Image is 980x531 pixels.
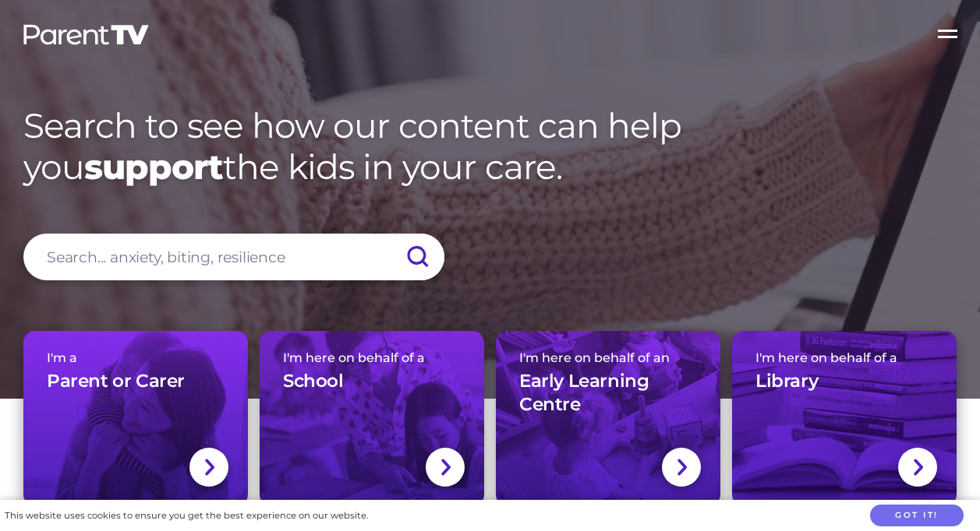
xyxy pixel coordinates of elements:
[496,331,720,506] a: I'm here on behalf of anEarly Learning Centre
[283,370,344,393] h3: School
[23,234,444,280] input: Search... anxiety, biting, resilience
[260,331,484,506] a: I'm here on behalf of aSchool
[283,350,461,365] span: I'm here on behalf of a
[5,508,368,524] div: This website uses cookies to ensure you get the best experience on our website.
[519,350,697,365] span: I'm here on behalf of an
[84,146,223,188] strong: support
[732,331,957,506] a: I'm here on behalf of aLibrary
[47,370,185,393] h3: Parent or Carer
[23,331,248,506] a: I'm aParent or Carer
[203,457,215,477] img: svg+xml;base64,PHN2ZyBlbmFibGUtYmFja2dyb3VuZD0ibmV3IDAgMCAxNC44IDI1LjciIHZpZXdCb3g9IjAgMCAxNC44ID...
[390,234,444,280] input: Submit
[870,505,964,527] button: Got it!
[755,350,933,365] span: I'm here on behalf of a
[22,23,150,46] img: parenttv-logo-white.4c85aaf.svg
[676,457,688,477] img: svg+xml;base64,PHN2ZyBlbmFibGUtYmFja2dyb3VuZD0ibmV3IDAgMCAxNC44IDI1LjciIHZpZXdCb3g9IjAgMCAxNC44ID...
[519,370,697,417] h3: Early Learning Centre
[440,457,451,477] img: svg+xml;base64,PHN2ZyBlbmFibGUtYmFja2dyb3VuZD0ibmV3IDAgMCAxNC44IDI1LjciIHZpZXdCb3g9IjAgMCAxNC44ID...
[912,457,924,477] img: svg+xml;base64,PHN2ZyBlbmFibGUtYmFja2dyb3VuZD0ibmV3IDAgMCAxNC44IDI1LjciIHZpZXdCb3g9IjAgMCAxNC44ID...
[23,105,957,188] h1: Search to see how our content can help you the kids in your care.
[47,350,225,365] span: I'm a
[755,370,818,393] h3: Library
